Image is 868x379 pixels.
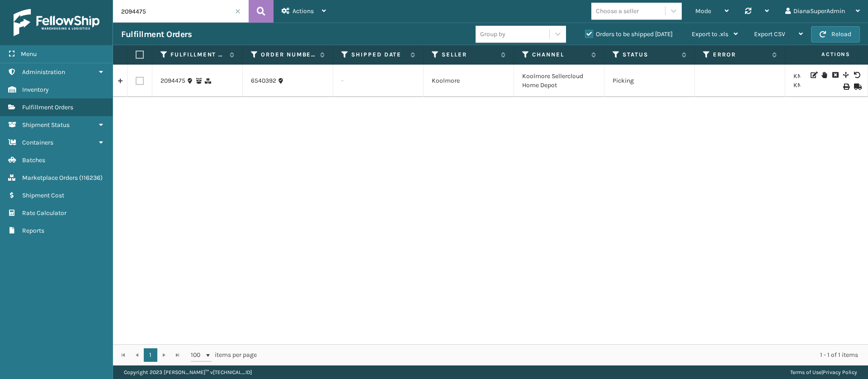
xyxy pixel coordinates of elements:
label: Shipped Date [351,51,406,59]
a: Privacy Policy [823,369,857,375]
span: Export to .xls [692,30,728,38]
label: Fulfillment Order Id [170,51,225,59]
span: Actions [793,47,856,62]
i: Split Fulfillment Order [843,72,849,78]
h3: Fulfillment Orders [121,29,192,40]
a: 6540392 [251,76,276,85]
span: Reports [22,227,44,234]
i: Edit [811,72,816,78]
p: Copyright 2023 [PERSON_NAME]™ v [TECHNICAL_ID] [124,365,252,379]
span: Export CSV [754,30,785,38]
span: Containers [22,139,53,146]
span: Menu [21,50,37,58]
div: Group by [480,29,505,39]
span: Marketplace Orders [22,174,78,182]
img: logo [14,9,99,36]
span: Actions [292,7,314,15]
div: | [790,365,857,379]
td: - [333,65,424,97]
a: 1 [144,348,157,362]
td: Koolmore [424,65,514,97]
a: 2094475 [160,76,185,85]
i: Cancel Fulfillment Order [832,72,838,78]
a: KM-CG-DOME36: 2 [793,72,846,80]
label: Seller [442,51,496,59]
a: Terms of Use [790,369,821,375]
span: Administration [22,68,65,76]
td: Koolmore Sellercloud Home Depot [514,65,604,97]
span: Mode [695,7,711,15]
span: Batches [22,156,45,164]
i: Void BOL [854,72,859,78]
label: Channel [532,51,587,59]
label: Order Number [261,51,316,59]
span: items per page [191,348,257,362]
label: Orders to be shipped [DATE] [585,30,673,38]
span: Fulfillment Orders [22,103,73,111]
div: 1 - 1 of 1 items [269,351,858,360]
span: Shipment Cost [22,192,64,199]
i: Print BOL [843,84,849,90]
button: Reload [811,26,860,42]
span: 100 [191,351,204,360]
span: Shipment Status [22,121,70,129]
a: KM-CGM-36: 2 [793,81,835,89]
span: Rate Calculator [22,209,66,217]
span: Inventory [22,86,49,94]
label: Error [713,51,768,59]
i: On Hold [821,72,827,78]
td: Picking [604,65,695,97]
label: Status [623,51,677,59]
i: Mark as Shipped [854,84,859,90]
div: Choose a seller [596,6,639,16]
span: ( 116236 ) [79,174,103,182]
